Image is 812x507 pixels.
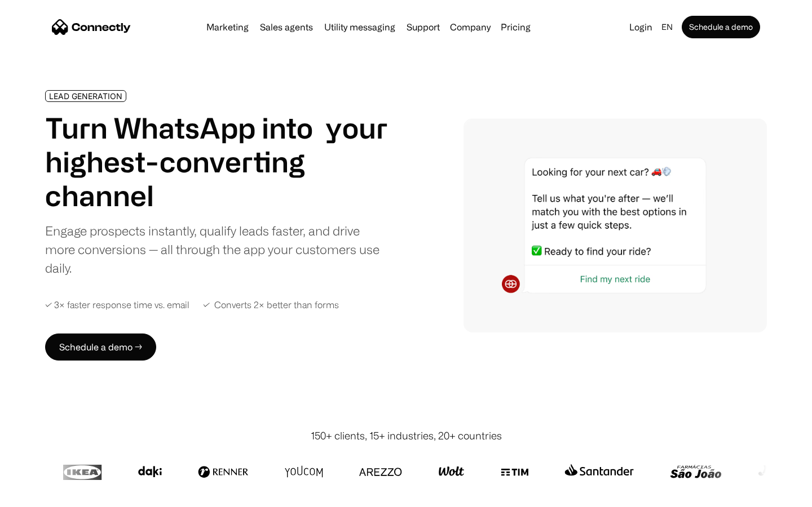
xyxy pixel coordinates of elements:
[203,300,339,310] div: ✓ Converts 2× better than forms
[320,23,400,32] a: Utility messaging
[45,333,156,361] a: Schedule a demo →
[625,19,657,35] a: Login
[682,16,760,38] a: Schedule a demo
[255,23,317,32] a: Sales agents
[402,23,444,32] a: Support
[202,23,253,32] a: Marketing
[661,19,673,35] div: en
[23,487,68,503] ul: Language list
[45,111,388,212] h1: Turn WhatsApp into your highest-converting channel
[311,428,502,443] div: 150+ clients, 15+ industries, 20+ countries
[11,486,68,503] aside: Language selected: English
[450,19,491,35] div: Company
[45,300,189,310] div: ✓ 3× faster response time vs. email
[496,23,535,32] a: Pricing
[49,92,122,100] div: LEAD GENERATION
[45,221,388,277] div: Engage prospects instantly, qualify leads faster, and drive more conversions — all through the ap...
